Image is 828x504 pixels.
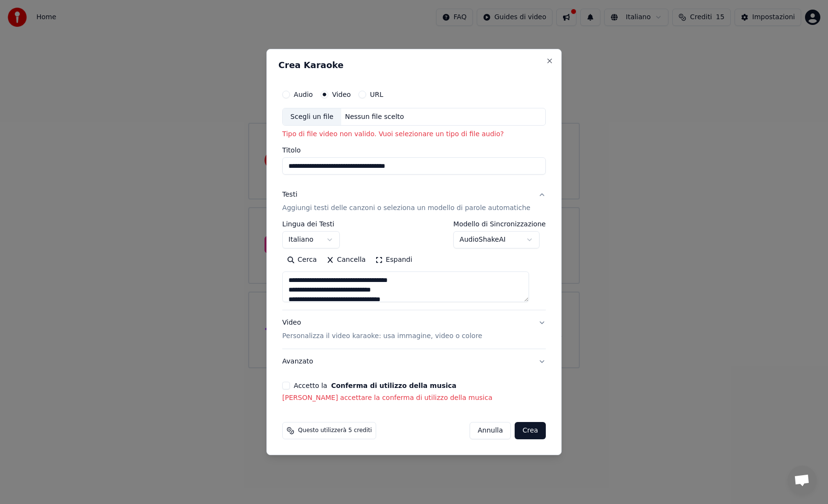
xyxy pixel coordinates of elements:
[453,221,546,228] label: Modello di Sincronizzazione
[332,91,351,98] label: Video
[282,190,297,200] div: Testi
[282,393,546,403] p: [PERSON_NAME] accettare la conferma di utilizzo della musica
[282,331,482,341] p: Personalizza il video karaoke: usa immagine, video o colore
[282,318,482,341] div: Video
[283,108,341,126] div: Scegli un file
[470,422,511,439] button: Annulla
[282,130,546,140] p: Tipo di file video non valido. Vuoi selezionare un tipo di file audio?
[282,349,546,374] button: Avanzato
[370,91,383,98] label: URL
[515,422,546,439] button: Crea
[282,147,546,154] label: Titolo
[294,91,313,98] label: Audio
[282,221,546,310] div: TestiAggiungi testi delle canzoni o seleziona un modello di parole automatiche
[331,382,457,389] button: Accetto la
[294,382,456,389] label: Accetto la
[282,204,530,213] p: Aggiungi testi delle canzoni o seleziona un modello di parole automatiche
[370,253,417,268] button: Espandi
[282,311,546,349] button: VideoPersonalizza il video karaoke: usa immagine, video o colore
[341,112,408,122] div: Nessun file scelto
[282,253,322,268] button: Cerca
[322,253,370,268] button: Cancella
[298,427,372,434] span: Questo utilizzerà 5 crediti
[282,183,546,221] button: TestiAggiungi testi delle canzoni o seleziona un modello di parole automatiche
[282,221,340,228] label: Lingua dei Testi
[278,61,550,70] h2: Crea Karaoke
